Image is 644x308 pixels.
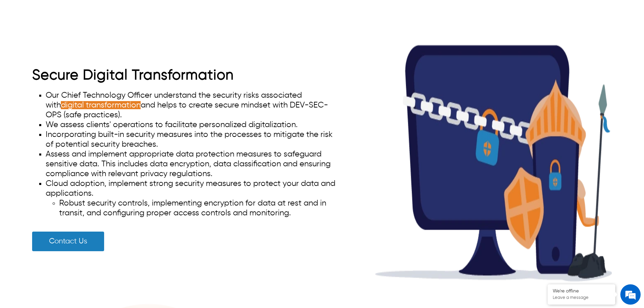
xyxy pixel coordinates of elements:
[53,177,86,182] em: Driven by SalesIQ
[11,41,28,44] img: logo_Zg8I0qSkbAqR2WFHt3p6CTuqpyXMFPubPcD2OT02zFN43Cy9FUNNG3NEPhM_Q1qe_.png
[61,101,141,109] span: digital transformation
[46,91,340,120] li: Our Chief Technology Officer understand the security risks associated with and helps to create se...
[32,232,104,251] a: Contact Us
[59,199,326,217] span: Robust security controls, implementing encryption for data at rest and in transit, and configurin...
[375,45,612,282] img: Secure Digital Tranformation
[32,67,340,84] h2: Secure Digital Transformation
[3,185,129,208] textarea: Type your message and click 'Submit'
[47,177,51,182] img: salesiqlogo_leal7QplfZFryJ6FIlVepeu7OftD7mt8q6exU6-34PB8prfIgodN67KcxXM9Y7JQ_.png
[14,85,118,153] span: We are offline. Please leave us a message.
[553,288,610,294] div: We're offline
[99,208,123,217] em: Submit
[553,295,610,301] p: Leave a message
[46,150,331,178] span: Assess and implement appropriate data protection measures to safeguard sensitive data. This inclu...
[46,121,298,129] span: We assess clients' operations to facilitate personalized digitalization.
[111,3,127,20] div: Minimize live chat window
[46,131,333,148] span: Incorporating built-in security measures into the processes to mitigate the risk of potential sec...
[46,180,335,197] span: Cloud adoption, implement strong security measures to protect your data and applications.
[35,38,114,47] div: Leave a message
